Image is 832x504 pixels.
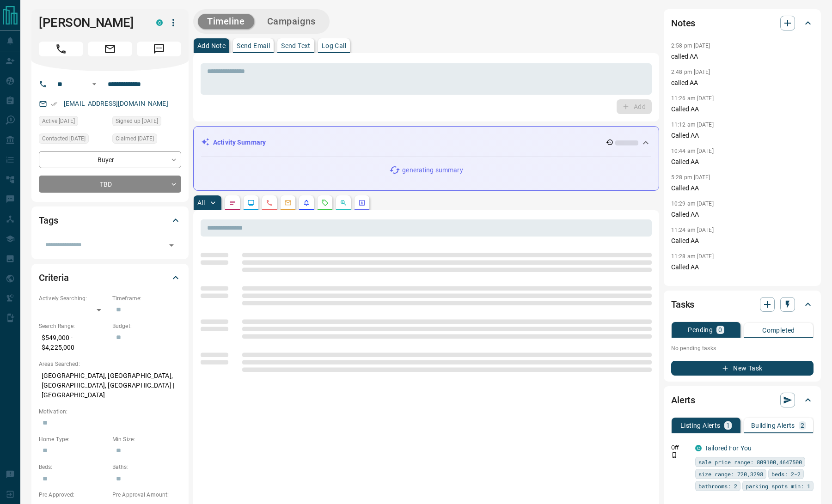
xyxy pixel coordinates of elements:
[671,174,710,181] p: 5:28 pm [DATE]
[112,491,181,499] p: Pre-Approval Amount:
[698,481,737,491] span: bathrooms: 2
[112,116,181,129] div: Sun Jul 07 2024
[698,469,763,479] span: size range: 720,3298
[237,43,270,49] p: Send Email
[39,360,181,368] p: Areas Searched:
[671,236,814,246] p: Called AA
[671,262,814,272] p: Called AA
[39,134,108,146] div: Wed Jan 22 2025
[671,210,814,219] p: Called AA
[213,138,266,147] p: Activity Summary
[671,43,710,49] p: 2:58 pm [DATE]
[322,43,346,49] p: Log Call
[746,481,810,491] span: parking spots min: 1
[39,15,142,30] h1: [PERSON_NAME]
[112,134,181,146] div: Sun Jul 07 2024
[51,101,57,107] svg: Email Verified
[671,157,814,167] p: Called AA
[201,134,651,151] div: Activity Summary
[340,199,347,206] svg: Opportunities
[284,199,292,206] svg: Emails
[112,294,181,303] p: Timeframe:
[39,330,108,355] p: $549,000 - $4,225,000
[229,199,236,206] svg: Notes
[671,227,714,233] p: 11:24 am [DATE]
[671,52,814,61] p: called AA
[671,279,714,286] p: 11:40 am [DATE]
[688,327,713,333] p: Pending
[671,389,814,411] div: Alerts
[112,322,181,330] p: Budget:
[671,297,694,312] h2: Tasks
[671,69,710,75] p: 2:48 pm [DATE]
[321,199,329,206] svg: Requests
[258,14,325,29] button: Campaigns
[137,42,181,56] span: Message
[762,327,795,334] p: Completed
[671,78,814,88] p: called AA
[751,422,795,429] p: Building Alerts
[165,239,178,252] button: Open
[112,435,181,443] p: Min Size:
[695,445,702,451] div: condos.ca
[671,121,714,128] p: 11:12 am [DATE]
[42,134,86,143] span: Contacted [DATE]
[39,267,181,289] div: Criteria
[39,176,181,193] div: TBD
[39,368,181,403] p: [GEOGRAPHIC_DATA], [GEOGRAPHIC_DATA], [GEOGRAPHIC_DATA], [GEOGRAPHIC_DATA] | [GEOGRAPHIC_DATA]
[39,116,108,129] div: Sun Jun 15 2025
[718,327,722,333] p: 0
[116,134,154,143] span: Claimed [DATE]
[39,151,181,168] div: Buyer
[680,422,721,429] p: Listing Alerts
[726,422,730,429] p: 1
[247,199,255,206] svg: Lead Browsing Activity
[671,95,714,102] p: 11:26 am [DATE]
[671,200,714,207] p: 10:29 am [DATE]
[671,293,814,316] div: Tasks
[197,200,205,206] p: All
[39,270,69,285] h2: Criteria
[39,407,181,416] p: Motivation:
[671,393,695,407] h2: Alerts
[671,253,714,260] p: 11:28 am [DATE]
[39,435,108,443] p: Home Type:
[156,19,163,26] div: condos.ca
[39,42,83,56] span: Call
[671,183,814,193] p: Called AA
[671,104,814,114] p: Called AA
[88,42,132,56] span: Email
[303,199,310,206] svg: Listing Alerts
[671,341,814,355] p: No pending tasks
[801,422,804,429] p: 2
[197,43,226,49] p: Add Note
[116,116,158,126] span: Signed up [DATE]
[402,165,463,175] p: generating summary
[281,43,311,49] p: Send Text
[671,361,814,376] button: New Task
[671,16,695,30] h2: Notes
[671,12,814,34] div: Notes
[671,148,714,154] p: 10:44 am [DATE]
[671,443,690,452] p: Off
[698,457,802,467] span: sale price range: 809100,4647500
[704,444,752,452] a: Tailored For You
[39,213,58,228] h2: Tags
[39,322,108,330] p: Search Range:
[89,79,100,90] button: Open
[671,452,678,458] svg: Push Notification Only
[39,463,108,471] p: Beds:
[198,14,254,29] button: Timeline
[112,463,181,471] p: Baths:
[64,100,168,107] a: [EMAIL_ADDRESS][DOMAIN_NAME]
[42,116,75,126] span: Active [DATE]
[39,209,181,231] div: Tags
[671,131,814,140] p: Called AA
[39,491,108,499] p: Pre-Approved:
[358,199,366,206] svg: Agent Actions
[771,469,801,479] span: beds: 2-2
[266,199,273,206] svg: Calls
[39,294,108,303] p: Actively Searching:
